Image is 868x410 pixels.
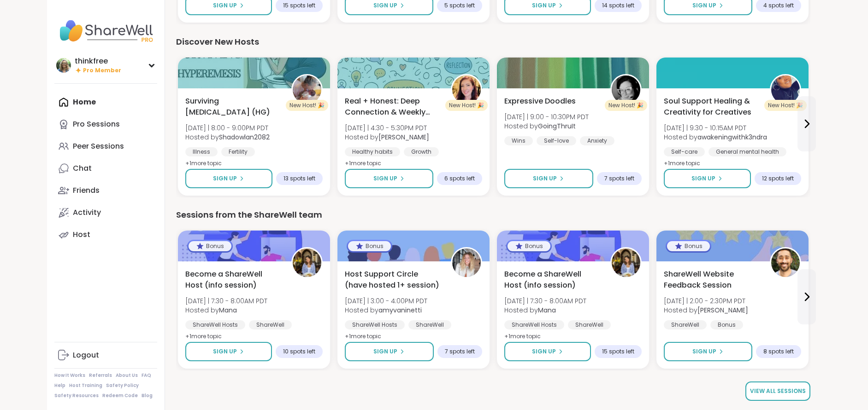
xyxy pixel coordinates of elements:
[345,306,427,315] span: Hosted by
[176,208,810,221] div: Sessions from the ShareWell team
[664,320,707,329] div: ShareWell
[764,100,807,111] div: New Host! 🎉
[54,372,85,379] a: How It Works
[185,96,281,118] span: Surviving [MEDICAL_DATA] (HG)
[504,121,589,131] span: Hosted by
[612,248,640,277] img: Mana
[691,174,715,183] span: Sign Up
[504,342,591,361] button: Sign Up
[771,248,800,277] img: brett
[176,35,810,48] div: Discover New Hosts
[538,306,556,315] b: Mana
[345,296,427,306] span: [DATE] | 3:00 - 4:00PM PDT
[54,382,65,389] a: Help
[345,169,433,188] button: Sign Up
[73,230,90,240] div: Host
[444,175,475,182] span: 6 spots left
[221,147,255,156] div: Fertility
[445,348,475,355] span: 7 spots left
[89,372,112,379] a: Referrals
[73,208,101,218] div: Activity
[664,306,748,315] span: Hosted by
[283,348,315,355] span: 10 spots left
[504,112,589,121] span: [DATE] | 9:00 - 10:30PM PDT
[504,96,576,107] span: Expressive Doodles
[54,179,157,202] a: Friends
[373,1,397,10] span: Sign Up
[345,342,434,361] button: Sign Up
[106,382,139,389] a: Safety Policy
[408,320,451,329] div: ShareWell
[771,75,800,104] img: awakeningwithk3ndra
[378,306,422,315] b: amyvaninetti
[504,320,564,329] div: ShareWell Hosts
[293,248,321,277] img: Mana
[697,133,767,142] b: awakeningwithk3ndra
[504,306,586,315] span: Hosted by
[73,185,100,196] div: Friends
[56,58,71,73] img: thinkfree
[604,175,634,182] span: 7 spots left
[710,320,743,329] div: Bonus
[189,241,231,251] div: Bonus
[73,119,120,129] div: Pro Sessions
[142,372,151,379] a: FAQ
[348,241,391,251] div: Bonus
[580,136,614,145] div: Anxiety
[664,269,760,291] span: ShareWell Website Feedback Session
[538,121,576,131] b: GoingThruIt
[664,133,767,142] span: Hosted by
[345,133,429,142] span: Hosted by
[83,67,121,75] span: Pro Member
[532,347,556,356] span: Sign Up
[504,269,600,291] span: Become a ShareWell Host (info session)
[69,382,102,389] a: Host Training
[709,147,786,156] div: General mental health
[286,100,328,111] div: New Host! 🎉
[213,347,237,356] span: Sign Up
[404,147,439,156] div: Growth
[54,157,157,179] a: Chat
[692,347,716,356] span: Sign Up
[533,174,557,183] span: Sign Up
[54,113,157,135] a: Pro Sessions
[142,393,153,399] a: Blog
[532,1,556,10] span: Sign Up
[345,269,441,291] span: Host Support Circle (have hosted 1+ session)
[504,296,586,306] span: [DATE] | 7:30 - 8:00AM PDT
[185,147,218,156] div: Illness
[185,342,272,361] button: Sign Up
[345,147,400,156] div: Healthy habits
[763,348,794,355] span: 8 spots left
[378,133,429,142] b: [PERSON_NAME]
[219,133,270,142] b: Shadowlan2082
[185,296,267,306] span: [DATE] | 7:30 - 8:00AM PDT
[54,224,157,246] a: Host
[185,269,281,291] span: Become a ShareWell Host (info session)
[692,1,716,10] span: Sign Up
[213,1,237,10] span: Sign Up
[116,372,138,379] a: About Us
[185,133,270,142] span: Hosted by
[664,169,751,188] button: Sign Up
[664,342,752,361] button: Sign Up
[612,75,640,104] img: GoingThruIt
[54,135,157,157] a: Peer Sessions
[602,348,634,355] span: 15 spots left
[664,96,760,118] span: Soul Support Healing & Creativity for Creatives
[763,2,794,9] span: 4 spots left
[219,306,237,315] b: Mana
[54,15,157,47] img: ShareWell Nav Logo
[452,75,481,104] img: Charlie_Lovewitch
[185,306,267,315] span: Hosted by
[504,169,593,188] button: Sign Up
[102,393,138,399] a: Redeem Code
[54,344,157,366] a: Logout
[508,241,550,251] div: Bonus
[54,202,157,224] a: Activity
[667,241,710,251] div: Bonus
[73,141,124,151] div: Peer Sessions
[444,2,475,9] span: 5 spots left
[445,100,488,111] div: New Host! 🎉
[664,147,705,156] div: Self-care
